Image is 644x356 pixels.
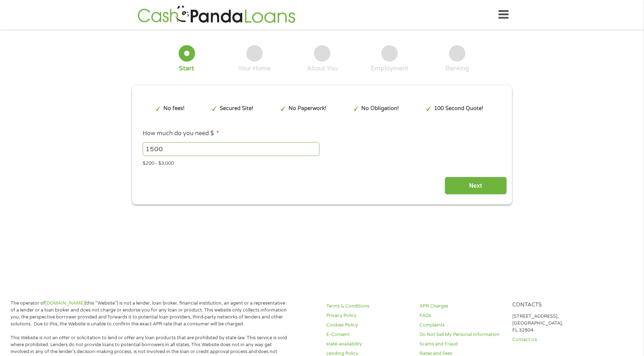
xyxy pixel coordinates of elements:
a: Privacy Policy [326,312,410,319]
a: FAQs [420,312,504,319]
div: $200 - $3,000 [143,157,501,167]
div: Employment [371,64,409,73]
p: No Paperwork! [289,105,326,113]
div: Start [179,64,194,73]
div: Banking [445,64,469,73]
p: [STREET_ADDRESS], [GEOGRAPHIC_DATA], FL 32804. [512,313,596,334]
div: Your Home [238,64,271,73]
a: Do Not Sell My Personal Information [420,331,504,338]
p: 100 Second Quote! [434,105,483,113]
input: Next [445,177,507,195]
img: GetLoanNow Logo [135,4,298,25]
a: [DOMAIN_NAME] [45,300,85,306]
a: state-availability [326,341,410,348]
a: Cookies Policy [326,322,410,329]
a: E-Consent [326,331,410,338]
p: No Obligation! [361,105,399,113]
a: Complaints [420,322,504,329]
h4: Contacts [512,302,596,309]
label: How much do you need $ [143,130,219,137]
a: Terms & Conditions [326,303,410,310]
div: About You [307,64,338,73]
p: No fees! [163,105,184,113]
p: Secured Site! [220,105,253,113]
a: APR Charges [420,303,504,310]
p: The operator of (this “Website”) is not a lender, loan broker, financial institution, an agent or... [11,300,289,328]
a: Contact Us [512,336,596,343]
a: Scams and Fraud [420,341,504,348]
